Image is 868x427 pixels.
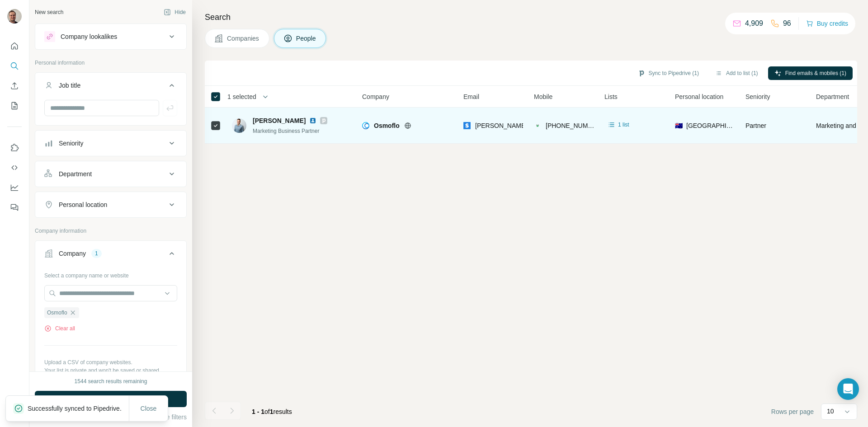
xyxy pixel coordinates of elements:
[546,122,603,129] span: [PHONE_NUMBER]
[35,194,186,216] button: Personal location
[264,408,270,415] span: of
[463,121,471,130] img: provider skrapp logo
[59,200,107,209] div: Personal location
[745,92,770,101] span: Seniority
[837,378,859,400] div: Open Intercom Messenger
[745,18,763,29] p: 4,909
[806,17,848,30] button: Buy credits
[7,179,22,196] button: Dashboard
[59,81,80,90] div: Job title
[35,243,186,268] button: Company1
[7,78,22,94] button: Enrich CSV
[61,32,117,41] div: Company lookalikes
[44,268,177,280] div: Select a company name or website
[232,118,246,133] img: Avatar
[816,92,849,101] span: Department
[227,34,260,43] span: Companies
[7,58,22,74] button: Search
[35,391,187,407] button: Run search
[534,121,541,130] img: provider contactout logo
[604,92,618,101] span: Lists
[783,18,791,29] p: 96
[157,5,192,19] button: Hide
[91,249,102,258] div: 1
[141,404,157,413] span: Close
[35,59,187,67] p: Personal information
[47,309,67,317] span: Osmoflo
[675,121,683,130] span: 🇦🇺
[59,169,92,178] div: Department
[709,66,764,80] button: Add to list (1)
[253,128,319,134] span: Marketing Business Partner
[475,122,634,129] span: [PERSON_NAME][EMAIL_ADDRESS][DOMAIN_NAME]
[675,92,723,101] span: Personal location
[7,9,22,23] img: Avatar
[7,160,22,176] button: Use Surfe API
[7,38,22,54] button: Quick start
[28,404,129,413] p: Successfully synced to Pipedrive.
[534,92,552,101] span: Mobile
[35,8,63,16] div: New search
[686,121,735,130] span: [GEOGRAPHIC_DATA]
[44,366,177,375] p: Your list is private and won't be saved or shared.
[374,121,400,130] span: Osmoflo
[94,394,127,404] span: Run search
[362,92,389,101] span: Company
[35,132,186,154] button: Seniority
[632,66,705,80] button: Sync to Pipedrive (1)
[7,98,22,114] button: My lists
[75,377,147,385] div: 1544 search results remaining
[59,139,83,148] div: Seniority
[463,92,479,101] span: Email
[44,358,177,366] p: Upload a CSV of company websites.
[252,408,292,415] span: results
[296,34,317,43] span: People
[59,249,86,258] div: Company
[35,227,187,235] p: Company information
[7,140,22,156] button: Use Surfe on LinkedIn
[362,122,369,129] img: Logo of Osmoflo
[134,400,163,417] button: Close
[227,92,256,101] span: 1 selected
[205,11,857,23] h4: Search
[7,199,22,216] button: Feedback
[827,407,834,416] p: 10
[35,75,186,100] button: Job title
[270,408,274,415] span: 1
[745,122,766,129] span: Partner
[768,66,853,80] button: Find emails & mobiles (1)
[35,163,186,185] button: Department
[618,121,629,129] span: 1 list
[309,117,316,124] img: LinkedIn logo
[35,26,186,47] button: Company lookalikes
[771,407,814,416] span: Rows per page
[785,69,846,77] span: Find emails & mobiles (1)
[44,324,75,333] button: Clear all
[252,408,264,415] span: 1 - 1
[253,116,306,125] span: [PERSON_NAME]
